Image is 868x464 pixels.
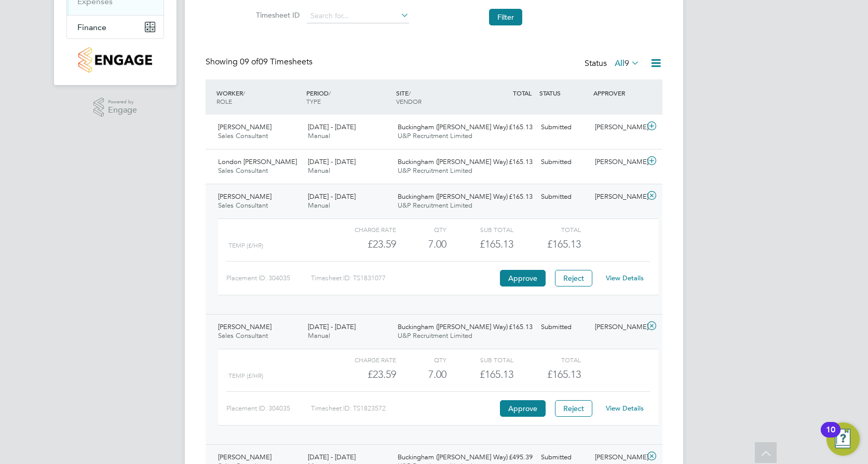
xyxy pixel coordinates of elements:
[489,9,522,25] button: Filter
[214,84,304,111] div: WORKER
[826,430,835,443] div: 10
[329,366,396,383] div: £23.59
[500,400,546,417] button: Approve
[226,400,311,417] div: Placement ID: 304035
[591,154,645,171] div: [PERSON_NAME]
[308,166,330,175] span: Manual
[77,22,106,32] span: Finance
[228,242,263,249] span: Temp (£/HR)
[615,58,640,69] label: All
[78,47,152,73] img: countryside-properties-logo-retina.png
[108,98,137,106] span: Powered by
[304,84,394,111] div: PERIOD
[513,223,580,236] div: Total
[500,270,546,286] button: Approve
[308,322,356,331] span: [DATE] - [DATE]
[329,353,396,366] div: Charge rate
[308,201,330,210] span: Manual
[66,47,164,73] a: Go to home page
[483,119,537,136] div: £165.13
[537,319,591,336] div: Submitted
[394,84,483,111] div: SITE
[228,372,263,379] span: Temp (£/HR)
[253,10,300,20] label: Timesheet ID
[308,331,330,340] span: Manual
[93,98,138,117] a: Powered byEngage
[240,57,313,67] span: 09 Timesheets
[308,192,356,201] span: [DATE] - [DATE]
[398,166,472,175] span: U&P Recruitment Limited
[513,353,580,366] div: Total
[398,192,508,201] span: Buckingham ([PERSON_NAME] Way)
[240,57,259,67] span: 09 of
[591,119,645,136] div: [PERSON_NAME]
[537,119,591,136] div: Submitted
[218,322,272,331] span: [PERSON_NAME]
[226,270,311,286] div: Placement ID: 304035
[591,319,645,336] div: [PERSON_NAME]
[218,201,268,210] span: Sales Consultant
[606,274,644,282] a: View Details
[398,131,472,140] span: U&P Recruitment Limited
[308,131,330,140] span: Manual
[398,331,472,340] span: U&P Recruitment Limited
[329,236,396,253] div: £23.59
[396,236,446,253] div: 7.00
[483,188,537,206] div: £165.13
[555,270,592,286] button: Reject
[398,322,508,331] span: Buckingham ([PERSON_NAME] Way)
[308,157,356,166] span: [DATE] - [DATE]
[398,122,508,131] span: Buckingham ([PERSON_NAME] Way)
[537,84,591,102] div: STATUS
[311,400,497,417] div: Timesheet ID: TS1823572
[218,166,268,175] span: Sales Consultant
[218,131,268,140] span: Sales Consultant
[483,154,537,171] div: £165.13
[547,238,581,250] span: £165.13
[396,97,422,105] span: VENDOR
[218,453,272,461] span: [PERSON_NAME]
[308,453,356,461] span: [DATE] - [DATE]
[555,400,592,417] button: Reject
[396,366,446,383] div: 7.00
[218,122,272,131] span: [PERSON_NAME]
[311,270,497,286] div: Timesheet ID: TS1831077
[307,9,409,23] input: Search for...
[308,122,356,131] span: [DATE] - [DATE]
[243,89,245,97] span: /
[625,58,629,69] span: 9
[67,16,164,38] button: Finance
[547,368,581,380] span: £165.13
[218,331,268,340] span: Sales Consultant
[537,154,591,171] div: Submitted
[108,106,137,115] span: Engage
[398,453,508,461] span: Buckingham ([PERSON_NAME] Way)
[591,84,645,102] div: APPROVER
[329,223,396,236] div: Charge rate
[585,57,642,71] div: Status
[216,97,232,105] span: ROLE
[396,353,446,366] div: QTY
[398,201,472,210] span: U&P Recruitment Limited
[306,97,321,105] span: TYPE
[513,89,532,97] span: TOTAL
[606,404,644,413] a: View Details
[446,366,513,383] div: £165.13
[446,223,513,236] div: Sub Total
[218,157,297,166] span: London [PERSON_NAME]
[483,319,537,336] div: £165.13
[396,223,446,236] div: QTY
[206,57,315,67] div: Showing
[446,236,513,253] div: £165.13
[591,188,645,206] div: [PERSON_NAME]
[409,89,411,97] span: /
[826,422,860,456] button: Open Resource Center, 10 new notifications
[329,89,331,97] span: /
[218,192,272,201] span: [PERSON_NAME]
[446,353,513,366] div: Sub Total
[537,188,591,206] div: Submitted
[398,157,508,166] span: Buckingham ([PERSON_NAME] Way)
